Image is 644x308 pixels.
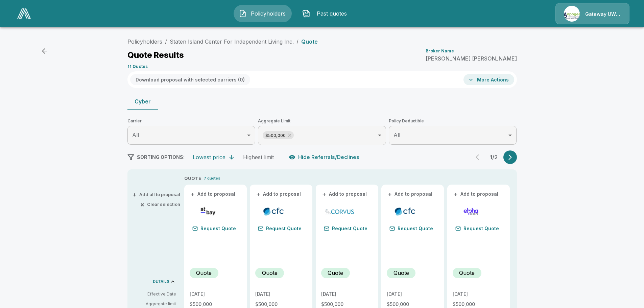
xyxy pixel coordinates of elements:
[127,38,318,46] nav: breadcrumb
[170,38,294,45] a: Staten Island Center For Independent Living Inc.
[453,302,504,307] p: $500,000
[127,65,148,69] p: 11 Quotes
[322,192,326,196] span: +
[133,301,176,307] p: Aggregate limit
[234,5,292,22] button: Policyholders IconPolicyholders
[393,269,409,277] p: Quote
[387,292,438,297] p: [DATE]
[134,192,180,197] button: +Add all to proposal
[256,192,260,196] span: +
[328,269,343,277] p: Quote
[387,302,438,307] p: $500,000
[426,56,517,61] p: [PERSON_NAME] [PERSON_NAME]
[192,206,224,216] img: atbaycybersurplus
[487,155,501,160] p: 1 / 2
[258,118,386,124] span: Aggregate Limit
[263,131,294,139] div: $500,000
[321,224,370,233] button: Request Quote
[243,154,274,161] div: Highest limit
[302,9,310,18] img: Past quotes Icon
[454,192,458,196] span: +
[190,224,239,233] button: Request Quote
[133,291,176,297] p: Effective Date
[453,190,500,198] button: +Add to proposal
[321,190,368,198] button: +Add to proposal
[249,9,287,18] span: Policyholders
[132,132,139,138] span: All
[453,292,504,297] p: [DATE]
[196,269,212,277] p: Quote
[127,51,184,59] p: Quote Results
[321,302,373,307] p: $500,000
[140,202,144,207] span: ×
[130,74,250,85] button: Download proposal with selected carriers (0)
[153,280,169,283] p: DETAILS
[389,206,421,216] img: cfccyberadmitted
[313,9,350,18] span: Past quotes
[190,190,237,198] button: +Add to proposal
[255,190,303,198] button: +Add to proposal
[239,9,247,18] img: Policyholders Icon
[301,39,318,44] p: Quote
[296,38,299,46] li: /
[463,74,514,85] button: More Actions
[255,302,307,307] p: $500,000
[142,202,180,207] button: ×Clear selection
[263,132,288,139] span: $500,000
[137,154,185,160] span: SORTING OPTIONS:
[127,38,162,45] a: Policyholders
[127,93,158,110] button: Cyber
[387,190,434,198] button: +Add to proposal
[17,8,31,19] img: AA Logo
[191,192,195,196] span: +
[287,151,362,164] button: Hide Referrals/Declines
[204,175,220,181] p: 7 quotes
[393,132,400,138] span: All
[388,192,392,196] span: +
[165,38,167,46] li: /
[127,118,256,124] span: Carrier
[190,302,241,307] p: $500,000
[190,292,241,297] p: [DATE]
[193,154,225,161] div: Lowest price
[387,224,436,233] button: Request Quote
[324,206,355,216] img: corvuscybersurplus
[321,292,373,297] p: [DATE]
[459,269,475,277] p: Quote
[389,118,517,124] span: Policy Deductible
[426,49,454,53] p: Broker Name
[455,206,487,216] img: elphacyberenhanced
[262,269,278,277] p: Quote
[255,224,304,233] button: Request Quote
[258,206,289,216] img: cfccyber
[255,292,307,297] p: [DATE]
[184,175,201,182] p: QUOTE
[297,5,355,22] button: Past quotes IconPast quotes
[453,224,502,233] button: Request Quote
[133,192,137,197] span: +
